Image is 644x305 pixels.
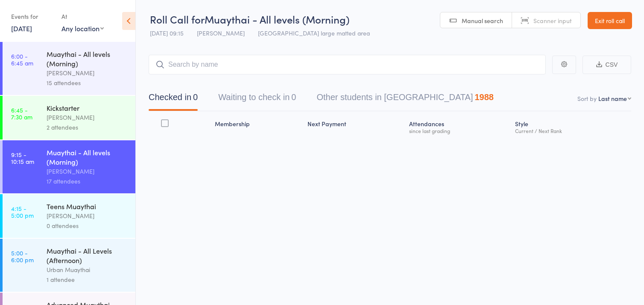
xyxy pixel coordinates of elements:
span: Roll Call for [150,12,205,26]
label: Sort by [577,94,597,103]
div: Any location [61,24,104,33]
span: [DATE] 09:15 [150,29,184,37]
time: 5:00 - 6:00 pm [11,249,34,263]
div: Current / Next Rank [515,128,628,133]
time: 6:45 - 7:30 am [11,107,32,120]
span: Muaythai - All levels (Morning) [205,12,349,26]
div: Atten­dances [406,115,512,138]
time: 4:15 - 5:00 pm [11,205,34,219]
span: [PERSON_NAME] [197,29,245,37]
button: CSV [583,56,631,74]
div: [PERSON_NAME] [47,113,128,122]
div: Next Payment [304,115,406,138]
div: 17 attendees [47,176,128,186]
div: [PERSON_NAME] [47,211,128,221]
a: 6:45 -7:30 amKickstarter[PERSON_NAME]2 attendees [3,96,135,139]
div: 2 attendees [47,122,128,132]
div: At [61,9,104,24]
div: Urban Muaythai [47,265,128,275]
div: since last grading [409,128,509,133]
input: Search by name [149,55,546,74]
div: [PERSON_NAME] [47,166,128,176]
time: 9:15 - 10:15 am [11,151,34,165]
span: Scanner input [533,16,572,25]
span: Manual search [462,16,503,25]
div: 0 [193,92,198,102]
div: Kickstarter [47,103,128,113]
button: Waiting to check in0 [218,88,296,111]
div: Muaythai - All levels (Morning) [47,148,128,166]
div: [PERSON_NAME] [47,68,128,78]
a: [DATE] [11,24,32,33]
a: 5:00 -6:00 pmMuaythai - All Levels (Afternoon)Urban Muaythai1 attendee [3,239,135,292]
div: 1988 [474,92,494,102]
button: Checked in0 [149,88,198,111]
div: 0 attendees [47,221,128,231]
div: Style [512,115,631,138]
a: 4:15 -5:00 pmTeens Muaythai[PERSON_NAME]0 attendees [3,194,135,238]
div: 0 [291,92,296,102]
div: Events for [11,9,53,24]
div: 15 attendees [47,78,128,88]
a: Exit roll call [588,12,632,29]
div: Muaythai - All Levels (Afternoon) [47,246,128,265]
a: 6:00 -6:45 amMuaythai - All levels (Morning)[PERSON_NAME]15 attendees [3,42,135,95]
a: 9:15 -10:15 amMuaythai - All levels (Morning)[PERSON_NAME]17 attendees [3,140,135,193]
div: Muaythai - All levels (Morning) [47,49,128,68]
div: 1 attendee [47,275,128,284]
button: Other students in [GEOGRAPHIC_DATA]1988 [316,88,494,111]
time: 6:00 - 6:45 am [11,53,33,66]
div: Membership [211,115,304,138]
span: [GEOGRAPHIC_DATA] large matted area [258,29,370,37]
div: Teens Muaythai [47,201,128,211]
div: Last name [598,94,627,103]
